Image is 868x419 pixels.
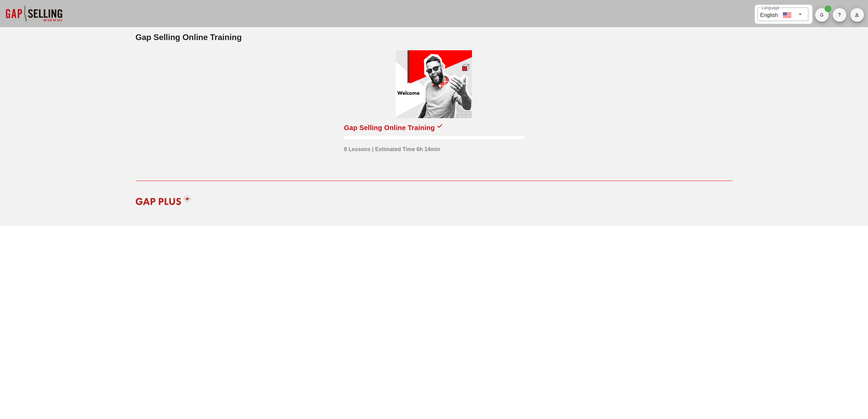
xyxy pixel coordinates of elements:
[825,5,831,12] span: Badge
[344,142,440,153] div: 8 Lessons | Estimated Time 6h 14min
[131,190,196,210] img: gap-plus-logo-red.svg
[762,5,780,11] label: Language
[344,122,435,133] div: Gap Selling Online Training
[760,10,778,19] div: English
[136,31,733,43] h2: Gap Selling Online Training
[757,7,808,21] div: LanguageEnglish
